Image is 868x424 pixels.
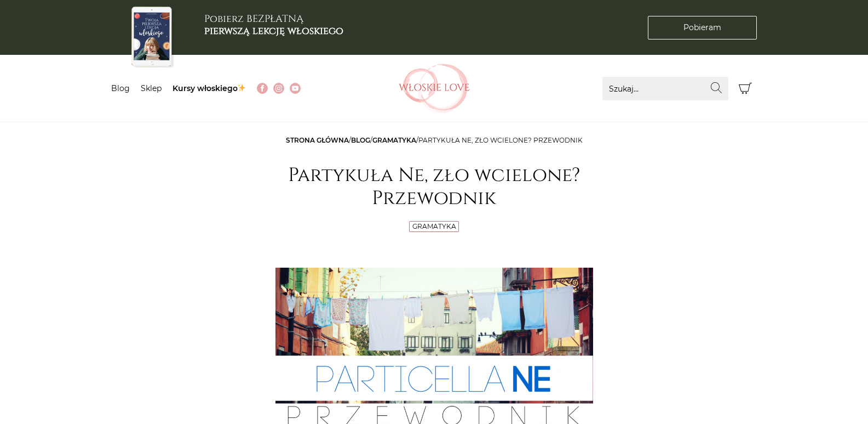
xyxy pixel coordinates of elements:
[372,136,416,144] a: Gramatyka
[648,16,757,39] a: Pobieram
[111,83,130,93] a: Blog
[412,222,456,230] a: Gramatyka
[204,13,343,37] h3: Pobierz BEZPŁATNĄ
[351,136,370,144] a: Blog
[602,77,728,100] input: Szukaj...
[238,84,245,92] img: ✨
[418,136,583,144] span: Partykuła Ne, zło wcielone? Przewodnik
[286,136,349,144] a: Strona główna
[275,164,593,210] h1: Partykuła Ne, zło wcielone? Przewodnik
[141,83,162,93] a: Sklep
[173,83,246,93] a: Kursy włoskiego
[683,22,721,33] span: Pobieram
[204,24,343,38] b: pierwszą lekcję włoskiego
[734,77,757,100] button: Koszyk
[286,136,583,144] span: / / /
[399,64,470,113] img: Włoskielove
